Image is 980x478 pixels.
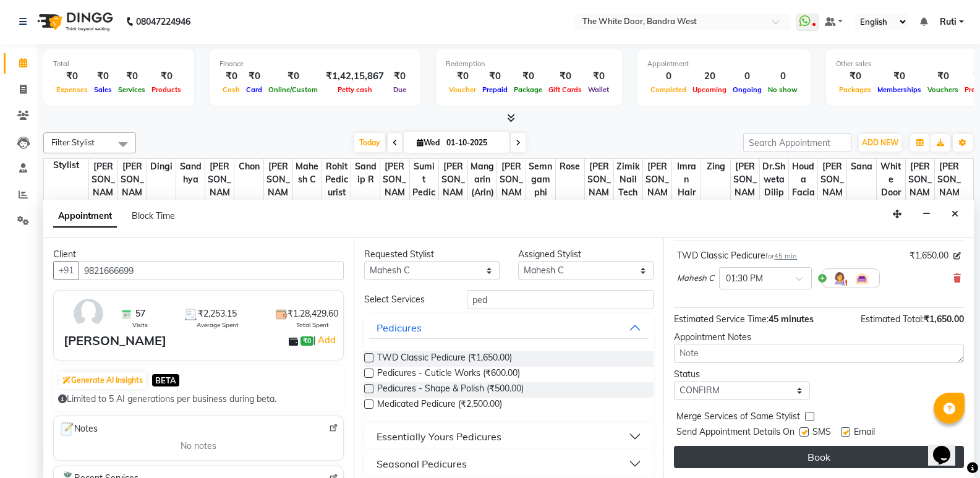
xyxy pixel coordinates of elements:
[115,69,148,83] div: ₹0
[910,249,948,262] span: ₹1,650.00
[730,69,765,83] div: 0
[854,425,875,441] span: Email
[836,69,874,83] div: ₹0
[219,85,243,94] span: Cash
[334,85,375,94] span: Petty cash
[836,85,874,94] span: Packages
[377,398,502,413] span: Medicated Pedicure (₹2,500.00)
[446,85,479,94] span: Voucher
[861,314,924,325] span: Estimated Total:
[152,374,179,386] span: BETA
[197,320,239,330] span: Average Spent
[674,331,964,344] div: Appointment Notes
[765,69,801,83] div: 0
[53,59,184,69] div: Total
[467,290,654,309] input: Search by service name
[545,85,585,94] span: Gift Cards
[647,59,801,69] div: Appointment
[643,159,671,213] span: [PERSON_NAME]
[64,331,166,350] div: [PERSON_NAME]
[468,159,496,200] span: Mangarin (Arin)
[479,69,511,83] div: ₹0
[924,69,961,83] div: ₹0
[511,85,545,94] span: Package
[354,133,385,152] span: Today
[53,205,117,228] span: Appointment
[377,456,467,471] div: Seasonal Pedicures
[219,59,411,69] div: Finance
[676,410,800,425] span: Merge Services of Same Stylist
[674,314,769,325] span: Estimated Service Time:
[556,159,584,174] span: Rose
[689,69,730,83] div: 20
[924,314,964,325] span: ₹1,650.00
[377,429,501,444] div: Essentially Yours Pedicures
[132,320,148,330] span: Visits
[585,159,613,213] span: [PERSON_NAME]
[443,134,505,152] input: 2025-10-01
[497,159,526,239] span: [PERSON_NAME] (Pammy)
[53,69,91,83] div: ₹0
[59,372,146,389] button: Generate AI Insights
[377,382,524,398] span: Pedicures - Shape & Polish (₹500.00)
[377,351,512,367] span: TWD Classic Pedicure (₹1,650.00)
[953,252,961,260] i: Edit price
[176,159,205,187] span: Sandhya
[676,425,795,441] span: Send Appointment Details On
[355,293,458,306] div: Select Services
[148,69,184,83] div: ₹0
[118,159,147,213] span: [PERSON_NAME]
[390,85,409,94] span: Due
[300,336,313,346] span: ₹0
[701,159,730,174] span: Zing
[219,69,243,83] div: ₹0
[760,159,788,200] span: Dr.Shweta Dilip
[414,138,443,147] span: Wed
[288,307,338,320] span: ₹1,28,429.60
[946,205,964,224] button: Close
[198,307,237,320] span: ₹2,253.15
[32,4,116,39] img: logo
[148,85,184,94] span: Products
[585,85,612,94] span: Wallet
[351,159,380,187] span: Sandip R
[91,69,115,83] div: ₹0
[243,69,265,83] div: ₹0
[115,85,148,94] span: Services
[847,159,876,174] span: Sana
[743,133,851,152] input: Search Appointment
[862,138,898,147] span: ADD NEW
[58,393,339,406] div: Limited to 5 AI generations per business during beta.
[874,69,924,83] div: ₹0
[677,272,714,284] span: Mahesh C
[377,367,520,382] span: Pedicures - Cuticle Works (₹600.00)
[265,85,321,94] span: Online/Custom
[70,296,106,331] img: avatar
[832,271,847,286] img: Hairdresser.png
[369,317,649,339] button: Pedicures
[53,248,344,261] div: Client
[316,333,338,348] a: Add
[380,159,409,213] span: [PERSON_NAME]
[296,320,329,330] span: Total Spent
[935,159,964,213] span: [PERSON_NAME]
[136,4,190,39] b: 08047224946
[321,69,389,83] div: ₹1,42,15,867
[928,429,968,466] iframe: chat widget
[818,159,846,213] span: [PERSON_NAME]
[854,271,869,286] img: Interior.png
[924,85,961,94] span: Vouchers
[906,159,934,213] span: [PERSON_NAME]
[44,159,88,172] div: Stylist
[181,440,216,453] span: No notes
[313,333,338,348] span: |
[322,159,351,200] span: Rohit Pedicurist
[446,59,612,69] div: Redemption
[647,69,689,83] div: 0
[526,159,555,226] span: Semngamphi Jamang
[518,248,654,261] div: Assigned Stylist
[511,69,545,83] div: ₹0
[369,453,649,475] button: Seasonal Pedicures
[769,314,814,325] span: 45 minutes
[89,159,117,226] span: [PERSON_NAME] Skin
